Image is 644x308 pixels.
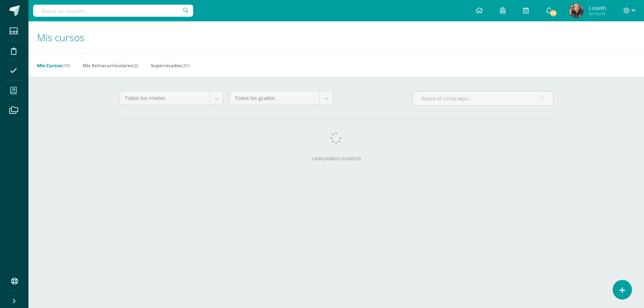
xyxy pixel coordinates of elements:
label: Cargando cursos [119,156,553,161]
span: Lisseth [589,4,606,11]
img: 50ef0ebc2c03f9b8a512d3f397078521.png [569,4,584,18]
span: 179 [549,9,557,17]
a: Supervisados(31) [151,60,190,71]
span: Mis cursos [37,31,84,44]
input: Busca un usuario... [33,5,193,17]
a: Mis Cursos(19) [37,60,70,71]
a: Mis Extracurriculares(0) [83,60,138,71]
span: Todos los grados [235,91,314,105]
span: Todos los niveles [125,91,204,105]
span: (0) [133,62,138,69]
span: (19) [62,62,70,69]
span: (31) [182,62,190,69]
span: Mi Perfil [589,11,606,17]
a: Todos los niveles [120,91,223,105]
input: Busca el curso aquí... [413,91,553,105]
a: Todos los grados [229,91,333,105]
